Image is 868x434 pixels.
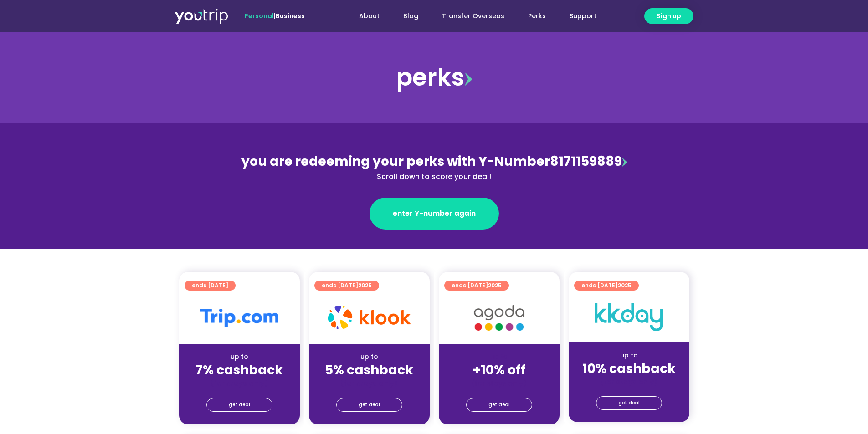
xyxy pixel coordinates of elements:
[358,281,372,289] span: 2025
[644,8,693,24] a: Sign up
[618,281,632,289] span: 2025
[473,361,526,379] strong: +10% off
[316,378,422,388] div: (for stays only)
[516,8,558,25] a: Perks
[657,11,681,21] span: Sign up
[186,352,293,362] div: up to
[195,361,283,379] strong: 7% cashback
[206,398,272,412] a: get deal
[574,281,639,291] a: ends [DATE]2025
[244,11,274,20] span: Personal
[466,398,532,412] a: get deal
[596,396,662,410] a: get deal
[186,378,293,388] div: (for stays only)
[229,398,250,411] span: get deal
[329,8,608,25] nav: Menu
[391,8,430,25] a: Blog
[488,398,510,411] span: get deal
[276,11,305,20] a: Business
[370,198,499,230] a: enter Y-number again
[236,152,632,182] div: 8171159889
[452,281,502,291] span: ends [DATE]
[316,352,422,362] div: up to
[241,153,550,170] span: you are redeeming your perks with Y-Number
[491,352,508,361] span: up to
[314,281,379,291] a: ends [DATE]2025
[488,281,502,289] span: 2025
[576,377,682,387] div: (for stays only)
[582,360,676,378] strong: 10% cashback
[325,361,413,379] strong: 5% cashback
[185,281,236,291] a: ends [DATE]
[576,351,682,360] div: up to
[244,11,305,20] span: |
[347,8,391,25] a: About
[430,8,516,25] a: Transfer Overseas
[558,8,608,25] a: Support
[581,281,632,291] span: ends [DATE]
[444,281,509,291] a: ends [DATE]2025
[236,171,632,182] div: Scroll down to score your deal!
[359,398,380,411] span: get deal
[393,208,476,219] span: enter Y-number again
[322,281,372,291] span: ends [DATE]
[446,378,552,388] div: (for stays only)
[618,397,640,409] span: get deal
[192,281,228,291] span: ends [DATE]
[336,398,402,412] a: get deal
